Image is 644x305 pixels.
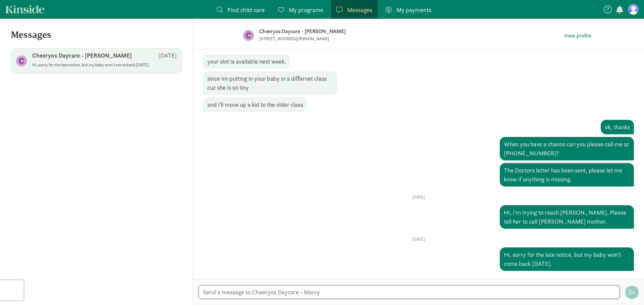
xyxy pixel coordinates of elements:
div: The Doctors letter has been sent, please let me know if anything is missing. [500,163,634,186]
a: View profile [561,31,594,41]
div: Hi, sorry for the late notice, but my baby won't come back [DATE]. [500,247,634,271]
span: Find child care [227,5,265,14]
p: [DATE] [203,195,634,200]
div: since Im putting in your baby in a differnet class cuz she is so tiny [203,71,337,95]
div: HI, I'm trying to reach [PERSON_NAME]. Please tell her to call [PERSON_NAME] mother. [500,205,634,229]
span: My payments [396,5,431,14]
span: Messages [347,5,372,14]
div: When you have a chance can you please call me at [PHONE_NUMBER]? [500,137,634,160]
p: Hi, sorry for the late notice, but my baby won't come back [DATE]. [32,62,177,68]
p: [DATE] [158,52,177,60]
figure: C [243,30,254,41]
figure: C [16,56,27,66]
p: [DATE] [203,237,634,242]
div: and i'll move up a kid to the older class [203,97,307,112]
div: ok, thanks [601,120,634,134]
button: View profile [561,31,594,41]
p: [STREET_ADDRESS][PERSON_NAME] [259,36,424,42]
span: View profile [564,32,591,40]
p: Cheeryos Daycare - [PERSON_NAME] [259,27,471,36]
a: Kinside [5,5,45,13]
span: My programs [289,5,323,14]
p: Cheeryos Daycare - [PERSON_NAME] [32,52,132,60]
div: your slot is available next week. [203,54,290,69]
